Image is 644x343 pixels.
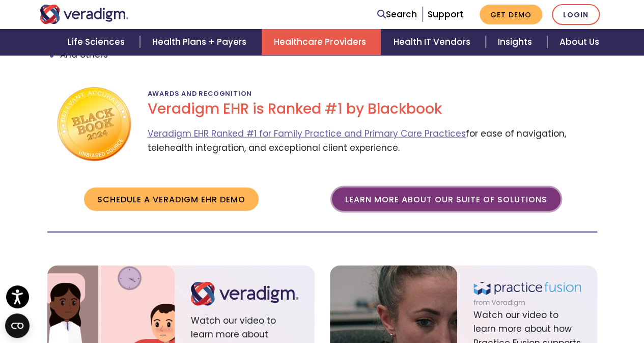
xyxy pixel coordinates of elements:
[60,48,597,62] li: And others
[332,188,561,211] a: Learn more about our suite of solutions
[148,125,590,163] span: for ease of navigation, telehealth integration, and exceptional client experience.
[55,86,131,163] img: blackbook-ranking-2024.png
[5,313,30,338] button: Open CMP widget
[148,127,466,140] a: Veradigm EHR Ranked #1 for Family Practice and Primary Care Practices
[552,4,600,25] a: Login
[262,29,381,55] a: Healthcare Providers
[148,100,590,118] h2: Veradigm EHR is Ranked #1 by Blackbook
[55,29,140,55] a: Life Sciences
[140,29,262,55] a: Health Plans + Payers
[486,29,547,55] a: Insights
[148,85,253,102] span: Awards and Recognition
[381,29,485,55] a: Health IT Vendors
[480,5,542,24] a: Get Demo
[428,8,463,20] a: Support
[377,8,417,21] a: Search
[547,29,611,55] a: About Us
[473,282,581,307] img: practice-fusion-logo.svg
[84,188,259,211] a: Schedule a Veradigm EHR demo
[40,5,129,24] img: Veradigm logo
[191,282,298,305] img: logo.svg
